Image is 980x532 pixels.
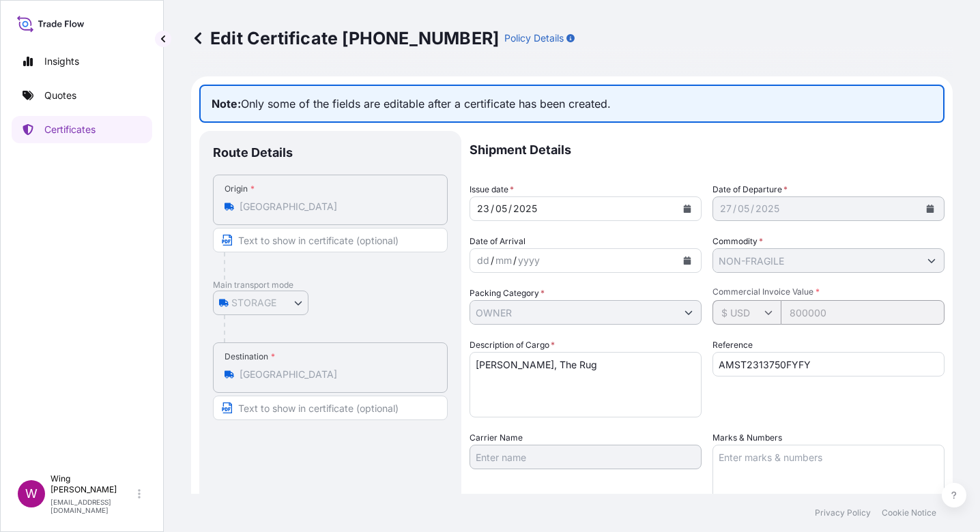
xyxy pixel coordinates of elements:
[51,498,135,514] p: [EMAIL_ADDRESS][DOMAIN_NAME]
[491,201,494,217] div: /
[470,300,676,325] input: Type to search a container mode
[470,235,525,248] span: Date of Arrival
[470,286,545,300] label: Packing Category
[470,352,702,417] textarea: [PERSON_NAME], The Rug
[491,252,494,269] div: /
[712,352,945,376] input: Enter booking reference
[470,431,523,445] label: Carrier Name
[754,201,781,217] div: year,
[44,55,79,68] p: Insights
[25,487,38,501] span: W
[513,252,517,269] div: /
[240,200,431,213] input: Origin
[919,198,941,220] button: Calendar
[512,201,538,217] div: year,
[199,85,945,123] p: Only some of the fields are editable after a certificate has been created.
[225,183,255,194] div: Origin
[213,228,448,252] input: Text to appear on certificate
[508,201,512,217] div: /
[781,300,945,325] input: Enter amount
[212,97,241,110] strong: Note:
[919,248,944,273] button: Show suggestions
[476,201,491,217] div: day,
[733,201,736,217] div: /
[231,296,276,310] span: STORAGE
[44,123,96,136] p: Certificates
[494,201,508,217] div: month,
[12,48,152,75] a: Insights
[12,116,152,143] a: Certificates
[713,248,919,273] input: Type to search commodity
[504,31,564,45] p: Policy Details
[676,250,698,271] button: Calendar
[213,291,308,315] button: Select transport
[51,473,135,495] p: Wing [PERSON_NAME]
[12,82,152,109] a: Quotes
[225,351,275,362] div: Destination
[44,89,76,102] p: Quotes
[882,507,936,518] a: Cookie Notice
[191,27,499,49] p: Edit Certificate [PHONE_NUMBER]
[476,252,491,269] div: day,
[470,131,945,169] p: Shipment Details
[213,396,448,420] input: Text to appear on certificate
[240,368,431,381] input: Destination
[712,431,782,445] label: Marks & Numbers
[213,280,448,291] p: Main transport mode
[470,183,514,196] span: Issue date
[494,252,513,269] div: month,
[517,252,541,269] div: year,
[712,235,763,248] label: Commodity
[719,201,733,217] div: day,
[676,300,701,325] button: Show suggestions
[470,445,702,469] input: Enter name
[751,201,754,217] div: /
[712,183,788,196] span: Date of Departure
[213,145,293,161] p: Route Details
[736,201,751,217] div: month,
[676,198,698,220] button: Calendar
[712,286,945,297] span: Commercial Invoice Value
[815,507,871,518] a: Privacy Policy
[470,338,555,352] label: Description of Cargo
[712,338,753,352] label: Reference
